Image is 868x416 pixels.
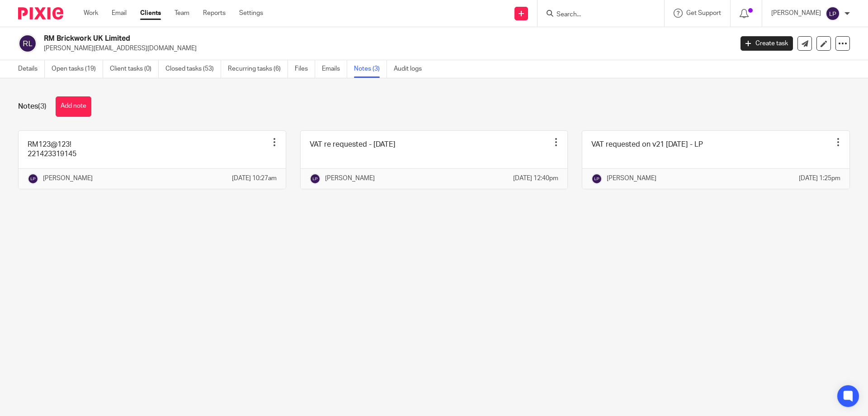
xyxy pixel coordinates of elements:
span: Get Support [686,10,721,16]
p: [DATE] 1:25pm [799,174,840,183]
a: Create task [741,36,793,51]
a: Reports [203,9,226,18]
a: Files [295,60,315,78]
p: [PERSON_NAME] [607,174,656,183]
img: svg%3E [310,173,321,184]
a: Notes (3) [354,60,387,78]
h2: RM Brickwork UK Limited [44,34,590,43]
p: [DATE] 12:40pm [513,174,558,183]
h1: Notes [18,102,47,111]
a: Emails [322,60,347,78]
p: [PERSON_NAME] [771,9,821,18]
a: Recurring tasks (6) [228,60,288,78]
img: svg%3E [591,173,602,184]
img: Pixie [18,7,63,19]
a: Settings [239,9,263,18]
p: [PERSON_NAME] [325,174,375,183]
button: Add note [56,96,91,117]
img: svg%3E [18,34,37,53]
p: [PERSON_NAME][EMAIL_ADDRESS][DOMAIN_NAME] [44,44,727,53]
p: [PERSON_NAME] [43,174,93,183]
a: Details [18,60,45,78]
span: (3) [38,103,47,110]
a: Email [112,9,127,18]
a: Team [175,9,189,18]
a: Closed tasks (53) [165,60,221,78]
a: Work [84,9,98,18]
a: Open tasks (19) [52,60,103,78]
a: Clients [140,9,161,18]
p: [DATE] 10:27am [232,174,277,183]
img: svg%3E [28,173,38,184]
img: svg%3E [826,6,840,21]
a: Audit logs [394,60,429,78]
a: Client tasks (0) [110,60,159,78]
input: Search [556,11,637,19]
